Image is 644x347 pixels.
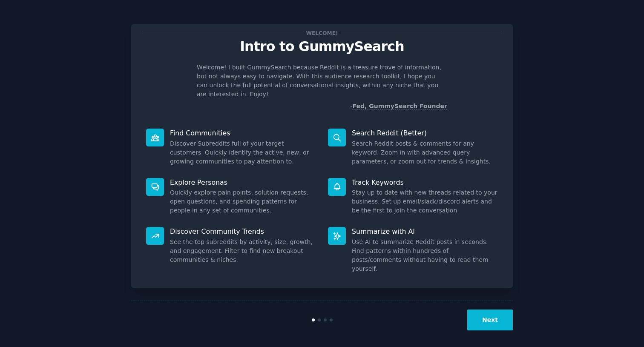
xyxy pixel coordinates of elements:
p: Search Reddit (Better) [352,129,498,138]
span: Welcome! [305,29,339,37]
p: Summarize with AI [352,227,498,236]
p: Explore Personas [170,178,316,187]
dd: Discover Subreddits full of your target customers. Quickly identify the active, new, or growing c... [170,139,316,166]
p: Welcome! I built GummySearch because Reddit is a treasure trove of information, but not always ea... [197,63,447,99]
dd: Search Reddit posts & comments for any keyword. Zoom in with advanced query parameters, or zoom o... [352,139,498,166]
a: Fed, GummySearch Founder [352,103,447,110]
button: Next [467,310,513,330]
dd: Use AI to summarize Reddit posts in seconds. Find patterns within hundreds of posts/comments with... [352,238,498,273]
dd: See the top subreddits by activity, size, growth, and engagement. Filter to find new breakout com... [170,238,316,264]
p: Intro to GummySearch [140,39,504,54]
dd: Quickly explore pain points, solution requests, open questions, and spending patterns for people ... [170,188,316,215]
p: Track Keywords [352,178,498,187]
p: Find Communities [170,129,316,138]
dd: Stay up to date with new threads related to your business. Set up email/slack/discord alerts and ... [352,188,498,215]
p: Discover Community Trends [170,227,316,236]
div: - [350,102,447,111]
